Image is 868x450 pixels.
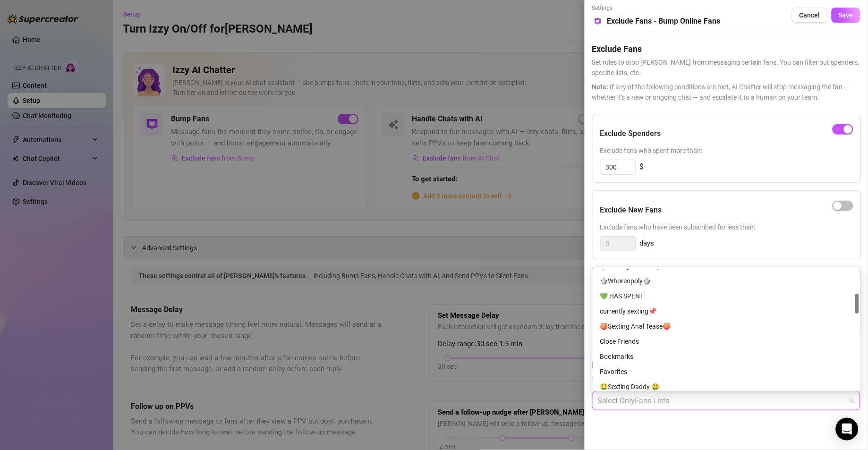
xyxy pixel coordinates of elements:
[600,222,853,232] span: Exclude fans who have been subscribed for less than:
[640,238,655,249] span: days
[592,374,860,384] span: Select lists to exclude from bump automation.
[832,8,860,23] button: Save
[592,82,860,102] span: If any of the following conditions are met, AI Chatter will stop messaging the fan — whether it's...
[592,359,860,372] h5: Exclude Fans Lists
[592,4,721,13] span: Settings
[600,145,853,156] span: Exclude fans who spent more than:
[600,128,661,139] h5: Exclude Spenders
[640,161,644,173] span: $
[836,418,859,441] div: Open Intercom Messenger
[592,83,609,91] span: Note:
[592,57,860,78] span: Set rules to stop [PERSON_NAME] from messaging certain fans. You can filter out spenders, specifi...
[839,11,853,19] span: Save
[600,204,662,216] h5: Exclude New Fans
[800,11,820,19] span: Cancel
[792,8,828,23] button: Cancel
[607,16,721,27] h5: Exclude Fans - Bump Online Fans
[592,42,860,55] h5: Exclude Fans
